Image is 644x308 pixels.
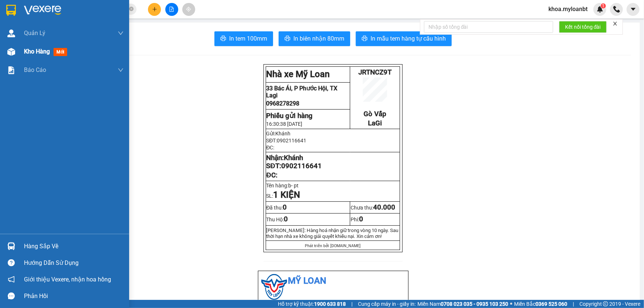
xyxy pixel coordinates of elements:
[266,228,399,239] span: [PERSON_NAME]: Hàng hoá nhận giữ trong vòng 10 ngày. Sau thời hạn nhà xe không giải quy...
[289,183,302,188] span: b- pt
[277,138,307,143] span: 0902116641
[351,300,352,308] span: |
[7,66,15,74] img: solution-icon
[284,154,303,162] span: Khánh
[169,7,174,12] span: file-add
[8,293,15,300] span: message
[8,259,15,266] span: question-circle
[630,6,637,13] span: caret-down
[261,274,287,300] img: logo.jpg
[559,21,607,33] button: Kết nối tổng đài
[417,300,508,308] span: Miền Nam
[362,35,368,42] span: printer
[266,112,313,120] strong: Phiếu gửi hàng
[510,302,512,305] span: ⚪️
[603,301,608,307] span: copyright
[6,5,16,16] img: logo-vxr
[266,69,330,79] strong: Nhà xe Mỹ Loan
[535,301,567,307] strong: 0369 525 060
[24,48,50,55] span: Kho hàng
[148,3,161,16] button: plus
[266,214,350,225] td: Thu Hộ:
[573,300,574,308] span: |
[359,215,363,223] span: 0
[24,291,124,302] div: Phản hồi
[3,4,66,14] strong: Nhà xe Mỹ Loan
[278,300,346,308] span: Hỗ trợ kỹ thuật:
[266,154,322,170] strong: Nhận: SĐT:
[424,21,553,33] input: Nhập số tổng đài
[627,3,640,16] button: caret-down
[350,201,400,213] td: Chưa thu:
[54,48,67,56] span: mới
[129,7,134,11] span: close-circle
[266,85,338,99] span: 33 Bác Ái, P Phước Hội, TX Lagi
[24,241,124,252] div: Hàng sắp về
[182,3,195,16] button: aim
[24,257,124,269] div: Hướng dẫn sử dụng
[364,110,386,118] span: Gò Vấp
[350,214,400,225] td: Phí:
[3,34,36,41] span: 0968278298
[358,300,416,308] span: Cung cấp máy in - giấy in:
[273,190,279,200] span: 1
[214,31,273,46] button: printerIn tem 100mm
[602,3,605,8] span: 1
[220,35,226,42] span: printer
[72,4,105,12] span: JRTNCZ9T
[356,31,452,46] button: printerIn mẫu tem hàng tự cấu hình
[261,274,405,288] li: Mỹ Loan
[266,193,300,199] span: SL:
[24,65,46,75] span: Báo cáo
[266,121,303,127] span: 16:30:38 [DATE]
[305,243,361,248] span: Phát triển bởi [DOMAIN_NAME]
[118,67,124,73] span: down
[24,28,45,38] span: Quản Lý
[266,183,399,188] p: Tên hàng:
[8,276,15,283] span: notification
[276,131,291,136] span: Khánh
[266,131,399,136] p: Gửi:
[279,190,300,200] strong: KIỆN
[314,301,346,307] strong: 1900 633 818
[514,300,567,308] span: Miền Bắc
[283,203,287,211] span: 0
[613,6,620,13] img: phone-icon
[368,119,382,127] span: LaGi
[77,47,100,55] span: Gò Vấp
[7,48,15,56] img: warehouse-icon
[129,6,134,13] span: close-circle
[266,171,278,179] span: ĐC:
[152,7,157,12] span: plus
[285,35,290,42] span: printer
[7,242,15,250] img: warehouse-icon
[281,162,322,170] span: 0902116641
[597,6,603,13] img: icon-new-feature
[371,34,446,43] span: In mẫu tem hàng tự cấu hình
[266,138,307,143] span: SĐT:
[373,203,395,211] span: 40.000
[3,18,65,32] span: 33 Bác Ái, P Phước Hội, TX Lagi
[186,7,191,12] span: aim
[358,68,392,76] span: JRTNCZ9T
[7,30,15,37] img: warehouse-icon
[24,275,111,284] span: Giới thiệu Vexere, nhận hoa hồng
[565,23,601,31] span: Kết nối tổng đài
[613,21,618,26] span: close
[543,4,593,14] span: khoa.myloanbt
[441,301,508,307] strong: 0708 023 035 - 0935 103 250
[118,30,124,36] span: down
[284,215,288,223] span: 0
[165,3,178,16] button: file-add
[293,34,344,43] span: In biên nhận 80mm
[266,201,350,213] td: Đã thu:
[3,47,49,55] strong: Phiếu gửi hàng
[279,31,350,46] button: printerIn biên nhận 80mm
[229,34,267,43] span: In tem 100mm
[601,3,606,8] sup: 1
[266,100,300,107] span: 0968278298
[266,145,275,150] span: ĐC:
